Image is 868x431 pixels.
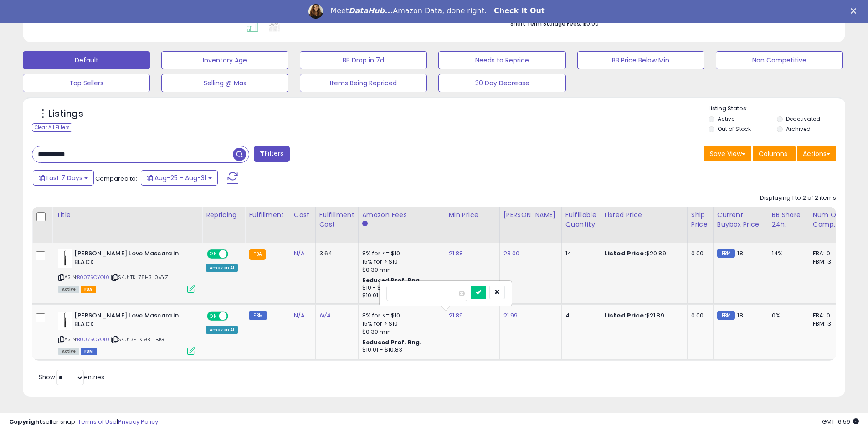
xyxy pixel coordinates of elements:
[254,146,289,162] button: Filters
[294,311,305,320] a: N/A
[319,311,330,320] a: N/A
[822,417,859,426] span: 2025-09-8 16:59 GMT
[813,210,846,229] div: Num of Comp.
[786,125,811,133] label: Archived
[294,210,312,220] div: Cost
[208,312,219,320] span: ON
[362,312,438,320] div: 8% for <= $10
[438,51,565,69] button: Needs to Reprice
[81,286,96,293] span: FBA
[227,312,241,320] span: OFF
[503,210,558,220] div: [PERSON_NAME]
[772,249,802,258] div: 14%
[718,125,751,133] label: Out of Stock
[503,249,520,258] a: 23.00
[760,194,836,203] div: Displaying 1 to 2 of 2 items
[494,6,545,16] a: Check It Out
[691,312,706,320] div: 0.00
[605,210,683,220] div: Listed Price
[717,249,735,258] small: FBM
[58,249,72,268] img: 31CQITjWsrL._SL40_.jpg
[58,249,195,292] div: ASIN:
[438,74,565,92] button: 30 Day Decrease
[851,8,860,14] div: Close
[227,250,241,258] span: OFF
[78,417,117,426] a: Terms of Use
[565,312,594,320] div: 4
[362,266,438,274] div: $0.30 min
[249,311,267,320] small: FBM
[717,311,735,320] small: FBM
[510,20,581,27] b: Short Term Storage Fees:
[208,250,219,258] span: ON
[362,328,438,336] div: $0.30 min
[449,311,463,320] a: 21.89
[362,292,438,300] div: $10.01 - $10.83
[362,320,438,328] div: 15% for > $10
[111,336,164,343] span: | SKU: 3F-KI9B-TBJG
[565,210,597,229] div: Fulfillable Quantity
[23,51,150,69] button: Default
[605,249,680,258] div: $20.89
[206,210,241,220] div: Repricing
[161,74,288,92] button: Selling @ Max
[362,284,438,292] div: $10 - $11.72
[691,249,706,258] div: 0.00
[58,312,72,330] img: 31CQITjWsrL._SL40_.jpg
[349,6,393,15] i: DataHub...
[709,104,845,113] p: Listing States:
[118,417,158,426] a: Privacy Policy
[23,74,150,92] button: Top Sellers
[74,249,185,269] b: [PERSON_NAME] Love Mascara in BLACK
[206,326,238,334] div: Amazon AI
[81,348,97,355] span: FBM
[319,210,354,229] div: Fulfillment Cost
[206,264,238,272] div: Amazon AI
[154,173,206,182] span: Aug-25 - Aug-31
[141,170,218,186] button: Aug-25 - Aug-31
[46,173,82,182] span: Last 7 Days
[9,417,42,426] strong: Copyright
[577,51,704,69] button: BB Price Below Min
[362,220,368,228] small: Amazon Fees.
[704,146,751,161] button: Save View
[308,4,323,19] img: Profile image for Georgie
[58,348,79,355] span: All listings currently available for purchase on Amazon
[797,146,836,161] button: Actions
[362,338,422,346] b: Reduced Prof. Rng.
[33,170,94,186] button: Last 7 Days
[300,74,427,92] button: Items Being Repriced
[58,312,195,354] div: ASIN:
[737,249,743,258] span: 18
[605,312,680,320] div: $21.89
[111,274,168,281] span: | SKU: TK-78H3-0VYZ
[58,286,79,293] span: All listings currently available for purchase on Amazon
[249,210,286,220] div: Fulfillment
[362,276,422,284] b: Reduced Prof. Rng.
[362,346,438,354] div: $10.01 - $10.83
[717,210,764,229] div: Current Buybox Price
[330,6,487,16] div: Meet Amazon Data, done right.
[48,108,83,120] h5: Listings
[737,311,743,320] span: 18
[9,418,158,426] div: seller snap | |
[503,311,518,320] a: 21.99
[605,249,646,258] b: Listed Price:
[319,249,351,258] div: 3.64
[813,312,843,320] div: FBA: 0
[813,320,843,328] div: FBM: 3
[77,274,109,281] a: B0075OYO10
[753,146,796,161] button: Columns
[362,258,438,266] div: 15% for > $10
[449,249,463,258] a: 21.88
[691,210,709,229] div: Ship Price
[95,174,137,183] span: Compared to:
[565,249,594,258] div: 14
[813,249,843,258] div: FBA: 0
[249,249,266,260] small: FBA
[161,51,288,69] button: Inventory Age
[772,210,805,229] div: BB Share 24h.
[786,115,820,123] label: Deactivated
[362,210,441,220] div: Amazon Fees
[583,19,599,28] span: $0.00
